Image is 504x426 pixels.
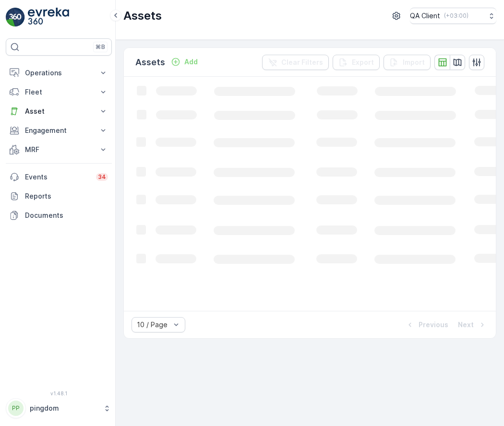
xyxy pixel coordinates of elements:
[135,56,165,69] p: Assets
[184,57,198,67] p: Add
[457,319,488,331] button: Next
[25,191,108,201] p: Reports
[6,398,112,418] button: PPpingdom
[458,320,474,330] p: Next
[25,126,93,135] p: Engagement
[6,390,112,396] span: v 1.48.1
[123,8,162,24] p: Assets
[6,167,112,187] a: Events34
[410,11,440,21] p: QA Client
[403,58,425,67] p: Import
[6,83,112,102] button: Fleet
[6,102,112,121] button: Asset
[444,12,468,20] p: ( +03:00 )
[352,58,374,67] p: Export
[96,43,105,51] p: ⌘B
[25,106,93,116] p: Asset
[28,8,69,27] img: logo_light-DOdMpM7g.png
[6,63,112,83] button: Operations
[30,403,98,413] p: pingdom
[6,187,112,206] a: Reports
[98,173,106,181] p: 34
[167,56,202,68] button: Add
[410,8,496,24] button: QA Client(+03:00)
[6,121,112,140] button: Engagement
[8,401,24,416] div: PP
[333,55,380,70] button: Export
[25,172,90,182] p: Events
[419,320,448,330] p: Previous
[25,211,108,220] p: Documents
[25,68,93,78] p: Operations
[6,206,112,225] a: Documents
[384,55,431,70] button: Import
[25,87,93,97] p: Fleet
[281,58,323,67] p: Clear Filters
[404,319,449,331] button: Previous
[262,55,329,70] button: Clear Filters
[25,145,93,154] p: MRF
[6,140,112,159] button: MRF
[6,8,25,27] img: logo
